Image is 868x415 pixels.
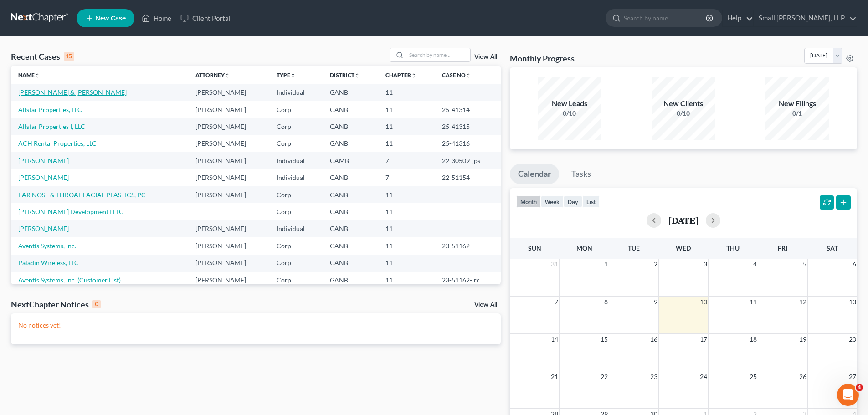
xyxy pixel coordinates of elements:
[277,72,296,78] a: Typeunfold_more
[137,10,176,26] a: Home
[435,272,501,288] td: 23-51162-lrc
[18,208,123,215] a: [PERSON_NAME] Development I LLC
[188,135,269,152] td: [PERSON_NAME]
[269,255,323,272] td: Corp
[798,297,807,307] span: 12
[18,88,127,96] a: [PERSON_NAME] & [PERSON_NAME]
[269,152,323,169] td: Individual
[323,152,378,169] td: GAMB
[378,169,435,186] td: 7
[852,259,857,270] span: 6
[726,244,740,252] span: Thu
[600,334,609,345] span: 15
[798,371,807,382] span: 26
[269,169,323,186] td: Individual
[765,109,829,118] div: 0/1
[848,334,857,345] span: 20
[550,259,559,270] span: 31
[652,98,715,109] div: New Clients
[435,118,501,135] td: 25-41315
[749,334,758,345] span: 18
[749,297,758,307] span: 11
[378,84,435,101] td: 11
[554,297,559,307] span: 7
[749,371,758,382] span: 25
[269,135,323,152] td: Corp
[723,10,753,26] a: Help
[188,101,269,118] td: [PERSON_NAME]
[603,259,609,270] span: 1
[752,259,758,270] span: 4
[323,255,378,272] td: GANB
[699,297,708,307] span: 10
[188,186,269,203] td: [PERSON_NAME]
[378,101,435,118] td: 11
[442,72,471,78] a: Case Nounfold_more
[354,73,360,78] i: unfold_more
[378,186,435,203] td: 11
[435,237,501,254] td: 23-51162
[676,244,691,252] span: Wed
[269,101,323,118] td: Corp
[18,191,146,199] a: EAR NOSE & THROAT FACIAL PLASTICS, PC
[510,53,575,64] h3: Monthly Progress
[516,195,541,208] button: month
[848,371,857,382] span: 27
[95,15,126,22] span: New Case
[563,164,599,184] a: Tasks
[18,259,79,266] a: Paladin Wireless, LLC
[550,334,559,345] span: 14
[323,237,378,254] td: GANB
[18,174,69,181] a: [PERSON_NAME]
[330,72,360,78] a: Districtunfold_more
[18,106,82,113] a: Allstar Properties, LLC
[754,10,857,26] a: Small [PERSON_NAME], LLP
[856,384,863,391] span: 4
[18,242,76,250] a: Aventis Systems, Inc.
[18,157,69,164] a: [PERSON_NAME]
[582,195,600,208] button: list
[406,48,470,61] input: Search by name...
[290,73,296,78] i: unfold_more
[765,98,829,109] div: New Filings
[649,334,658,345] span: 16
[188,272,269,288] td: [PERSON_NAME]
[837,384,859,406] iframe: Intercom live chat
[176,10,235,26] a: Client Portal
[323,135,378,152] td: GANB
[385,72,416,78] a: Chapterunfold_more
[699,334,708,345] span: 17
[378,152,435,169] td: 7
[668,215,699,225] h2: [DATE]
[18,72,40,78] a: Nameunfold_more
[18,321,493,330] p: No notices yet!
[603,297,609,307] span: 8
[323,84,378,101] td: GANB
[564,195,582,208] button: day
[378,272,435,288] td: 11
[435,169,501,186] td: 22-51154
[269,186,323,203] td: Corp
[188,84,269,101] td: [PERSON_NAME]
[538,109,601,118] div: 0/10
[188,237,269,254] td: [PERSON_NAME]
[11,299,101,310] div: NextChapter Notices
[827,244,838,252] span: Sat
[323,169,378,186] td: GANB
[474,302,497,308] a: View All
[188,118,269,135] td: [PERSON_NAME]
[653,259,658,270] span: 2
[195,72,230,78] a: Attorneyunfold_more
[269,272,323,288] td: Corp
[269,220,323,237] td: Individual
[35,73,40,78] i: unfold_more
[541,195,564,208] button: week
[435,101,501,118] td: 25-41314
[18,276,121,284] a: Aventis Systems, Inc. (Customer List)
[188,255,269,272] td: [PERSON_NAME]
[269,118,323,135] td: Corp
[624,10,707,26] input: Search by name...
[474,54,497,60] a: View All
[798,334,807,345] span: 19
[510,164,559,184] a: Calendar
